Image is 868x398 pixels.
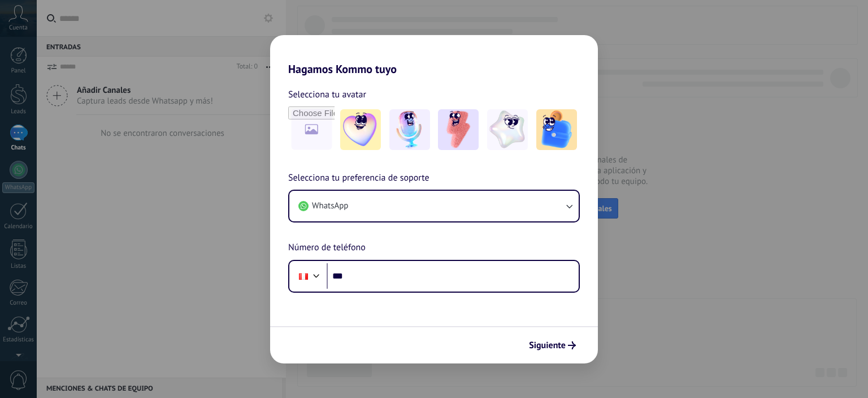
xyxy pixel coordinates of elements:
[487,109,528,150] img: -4.jpeg
[312,200,348,212] span: WhatsApp
[438,109,479,150] img: -3.jpeg
[293,264,314,288] div: Peru: + 51
[524,336,581,355] button: Siguiente
[340,109,381,150] img: -1.jpeg
[288,87,366,102] span: Selecciona tu avatar
[288,171,429,186] span: Selecciona tu preferencia de soporte
[289,191,579,221] button: WhatsApp
[529,341,566,349] span: Siguiente
[536,109,577,150] img: -5.jpeg
[288,241,366,255] span: Número de teléfono
[270,35,598,76] h2: Hagamos Kommo tuyo
[389,109,430,150] img: -2.jpeg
